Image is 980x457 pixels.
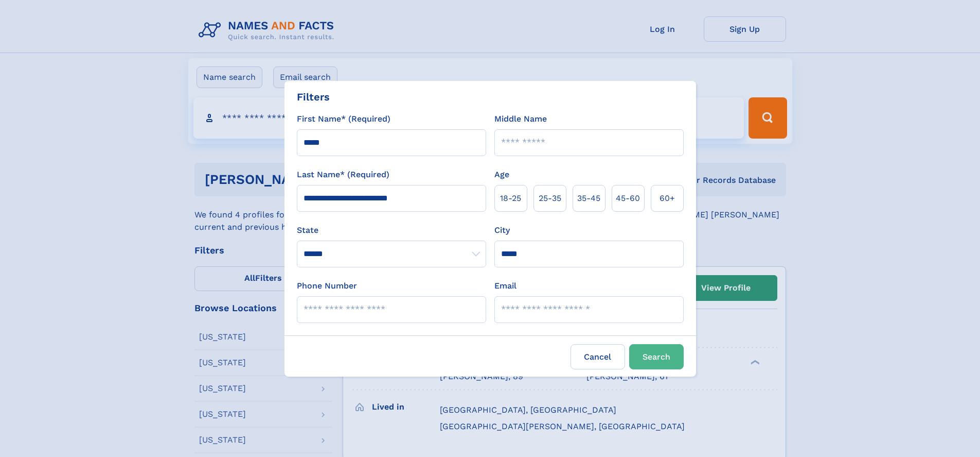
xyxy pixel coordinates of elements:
span: 60+ [660,192,675,205]
span: 18‑25 [500,192,521,205]
label: First Name* (Required) [297,113,390,125]
label: Phone Number [297,280,357,292]
span: 25‑35 [539,192,561,205]
span: 35‑45 [577,192,600,205]
label: State [297,224,486,236]
label: Cancel [571,344,625,369]
label: Email [494,280,516,292]
label: City [494,224,510,236]
button: Search [629,344,684,369]
label: Last Name* (Required) [297,168,389,181]
label: Middle Name [494,113,547,125]
label: Age [494,168,509,181]
div: Filters [297,89,330,105]
span: 45‑60 [616,192,640,205]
